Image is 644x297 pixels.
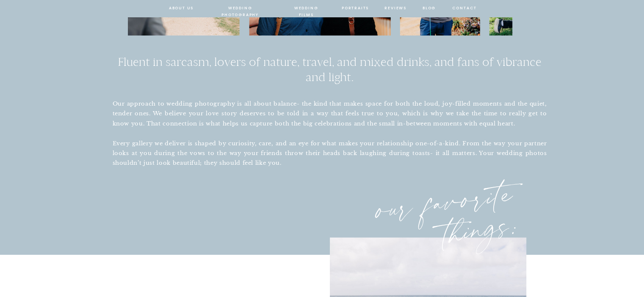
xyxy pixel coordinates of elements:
[113,99,547,170] p: Our approach to wedding photography is all about balance- the kind that makes space for both the ...
[345,177,518,257] h2: our favorite things:
[452,5,476,12] a: contact
[342,5,369,12] a: portraits
[209,5,271,12] a: wedding photography
[422,5,437,12] a: blog
[286,5,326,12] a: wedding films
[169,5,194,12] a: about us
[113,54,547,88] p: Fluent in sarcasm, lovers of nature, travel, and mixed drinks, and fans of vibrance and light.
[384,5,407,12] a: reviews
